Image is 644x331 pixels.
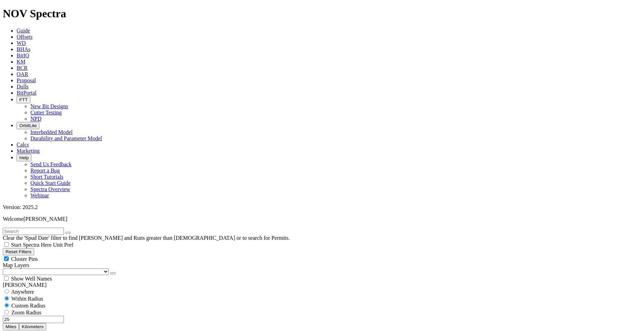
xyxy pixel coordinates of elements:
span: Help [19,155,29,160]
a: WD [17,40,26,46]
span: Show Well Names [11,276,52,282]
button: FTT [17,96,30,103]
p: Welcome [3,216,641,222]
input: Start Spectra Here [4,242,9,247]
span: Custom Radius [11,303,45,309]
a: Webinar [30,192,49,198]
a: Calcs [17,142,29,148]
a: Dulls [17,84,29,89]
a: Offsets [17,34,32,40]
span: Zoom Radius [11,310,41,315]
a: Quick Start Guide [30,180,70,186]
a: Spectra Overview [30,186,70,192]
a: Marketing [17,148,40,154]
span: [PERSON_NAME] [23,216,67,222]
a: KM [17,59,26,65]
a: BCR [17,65,28,71]
span: Start Spectra Here [11,242,51,248]
button: Kilometers [19,323,46,330]
span: Unit Pref [53,242,73,248]
a: BHAs [17,46,30,52]
input: Search [3,228,64,235]
a: Cutter Testing [30,110,62,115]
h1: NOV Spectra [3,7,641,20]
button: Reset Filters [3,248,34,255]
a: BitPortal [17,90,37,96]
a: Interbedded Model [30,129,73,135]
a: Proposal [17,77,36,83]
button: OrbitLite [17,122,39,129]
a: OAR [17,71,28,77]
span: Within Radius [11,296,43,302]
span: OrbitLite [19,123,37,128]
a: Report a Bug [30,168,60,173]
span: Clear the 'Spud Date' filter to find [PERSON_NAME] and Runs greater than [DEMOGRAPHIC_DATA] or to... [3,235,290,241]
a: Durability and Parameter Model [30,135,102,141]
a: New Bit Designs [30,103,68,109]
button: Help [17,154,31,161]
div: [PERSON_NAME] [3,282,641,288]
button: Miles [3,323,19,330]
a: Send Us Feedback [30,161,71,167]
input: 0.0 [3,316,64,323]
a: BitIQ [17,53,29,58]
span: Anywhere [11,289,34,295]
a: Guide [17,28,30,34]
span: Cluster Pins [11,256,38,262]
div: Version: 2025.2 [3,204,641,210]
a: Short Tutorials [30,174,64,180]
span: FTT [19,97,28,102]
span: Map Layers [3,262,29,268]
a: NPD [30,116,41,122]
